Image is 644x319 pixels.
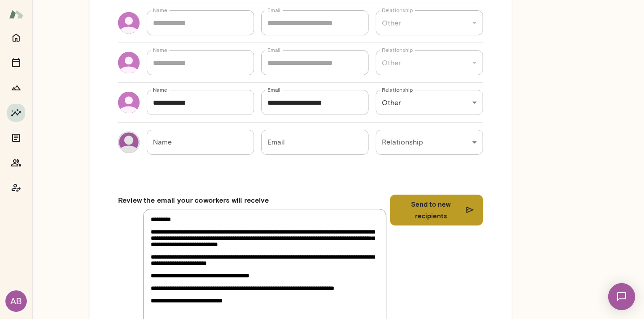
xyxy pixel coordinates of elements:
[267,86,280,94] label: Email
[7,179,25,197] button: Coach app
[7,54,25,72] button: Sessions
[376,50,483,75] div: Other
[153,86,167,94] label: Name
[9,6,23,23] img: Mento
[376,90,483,115] div: Other
[5,290,27,312] div: AB
[382,86,413,94] label: Relationship
[153,46,167,54] label: Name
[376,10,483,35] div: Other
[7,104,25,122] button: Insights
[7,129,25,147] button: Documents
[153,6,167,14] label: Name
[7,154,25,172] button: Members
[118,195,386,205] h6: Review the email your coworkers will receive
[7,29,25,47] button: Home
[382,6,413,14] label: Relationship
[382,46,413,54] label: Relationship
[390,195,483,225] button: Send to new recipients
[7,79,25,97] button: Growth Plan
[267,6,280,14] label: Email
[267,46,280,54] label: Email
